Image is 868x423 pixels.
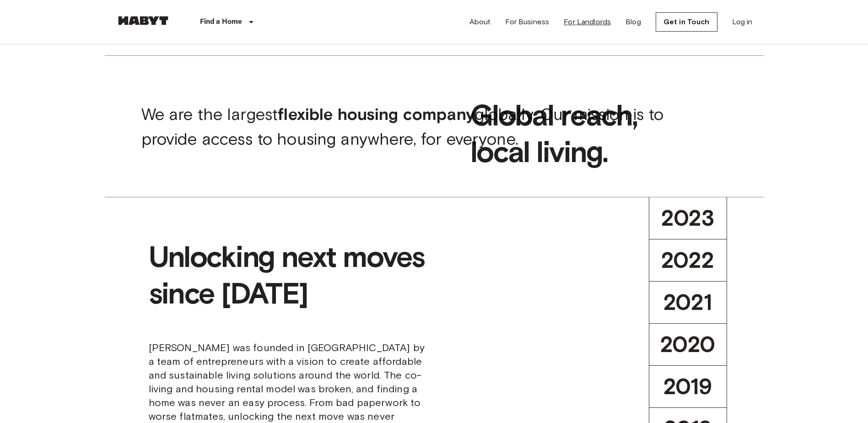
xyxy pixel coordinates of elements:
[469,16,491,27] a: About
[352,44,764,170] span: Global reach, local living.
[732,16,753,27] a: Log in
[278,397,475,418] b: flexible housing company
[564,16,611,27] a: For Landlords
[656,12,717,32] a: Get in Touch
[625,16,641,27] a: Blog
[116,16,171,25] img: Habyt
[200,16,243,27] p: Find a Home
[505,16,549,27] a: For Business
[105,44,764,346] img: we-make-moves-not-waiting-lists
